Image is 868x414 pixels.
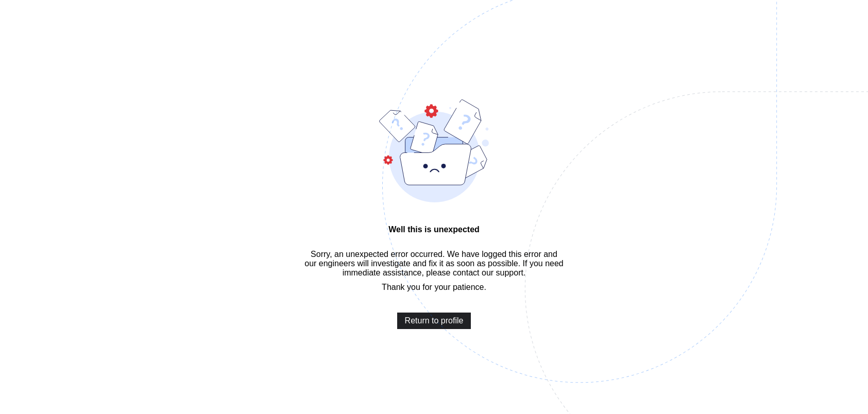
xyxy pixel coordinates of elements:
img: error-bound.9d27ae2af7d8ffd69f21ced9f822e0fd.svg [379,99,489,202]
span: Sorry, an unexpected error occurred. We have logged this error and our engineers will investigate... [304,250,565,278]
span: Well this is unexpected [304,225,565,234]
span: Return to profile [405,316,464,325]
span: Thank you for your patience. [382,283,486,291]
